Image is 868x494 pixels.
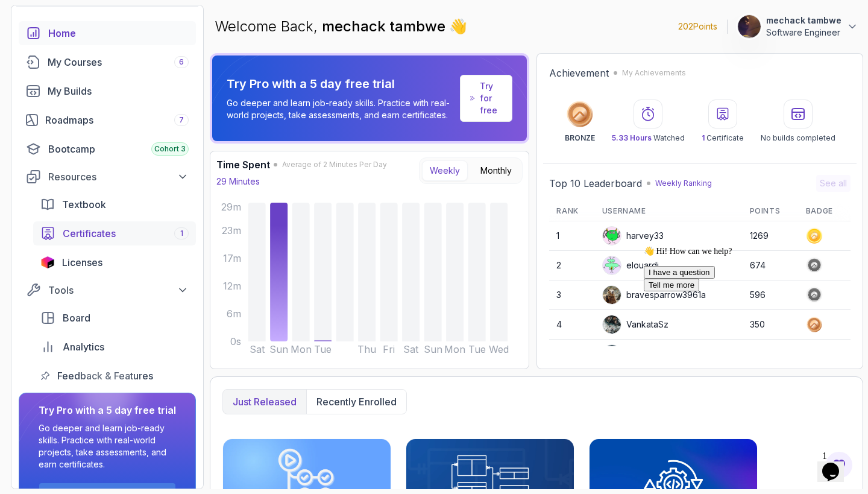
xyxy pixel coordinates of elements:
span: 5.33 Hours [612,133,652,142]
th: Username [595,201,743,221]
p: Welcome Back, [215,17,467,36]
tspan: Sat [403,343,419,355]
tspan: 6m [227,308,241,320]
p: No builds completed [761,133,835,143]
a: textbook [33,192,196,217]
button: user profile imagemechack tambweSoftware Engineer [737,14,858,39]
td: 1 [549,221,594,251]
button: Resources [19,166,196,188]
tspan: Wed [489,343,509,355]
div: Roadmaps [45,113,189,127]
span: mechack tambwe [322,17,449,35]
tspan: 12m [223,280,241,292]
a: board [33,306,196,330]
p: Try Pro with a 5 day free trial [227,75,455,92]
a: analytics [33,335,196,359]
button: Tell me more [5,37,60,50]
img: user profile image [738,15,761,38]
p: Go deeper and learn job-ready skills. Practice with real-world projects, take assessments, and ea... [39,422,176,470]
div: My Builds [48,84,189,98]
iframe: chat widget [817,446,856,482]
p: Software Engineer [766,27,841,39]
div: Resources [48,169,189,184]
tspan: Sun [269,343,288,355]
span: Board [63,311,90,325]
tspan: 29m [221,201,241,213]
td: 1269 [743,221,799,251]
img: jetbrains icon [40,256,55,268]
span: 👋 [448,16,468,36]
td: 2 [549,251,594,280]
span: 1 [702,133,705,142]
tspan: Thu [357,343,376,355]
h3: Time Spent [216,157,270,172]
th: Points [743,201,799,221]
span: 👋 Hi! How can we help? [5,5,93,14]
img: user profile image [603,315,621,334]
div: VankataSz [602,315,668,334]
div: Bootcamp [48,142,189,156]
a: builds [19,79,196,103]
a: courses [19,50,196,74]
span: Average of 2 Minutes Per Day [282,160,387,169]
span: Textbook [62,197,106,212]
p: mechack tambwe [766,14,841,27]
td: 4 [549,310,594,340]
p: Just released [233,394,297,409]
p: Weekly Ranking [655,179,712,188]
p: BRONZE [565,133,595,143]
p: Recently enrolled [316,394,397,409]
a: roadmaps [19,108,196,132]
button: See all [816,175,851,192]
div: mightypandac6ab1 [602,344,701,364]
span: Cohort 3 [154,144,186,154]
tspan: Tue [468,343,486,355]
div: My Courses [48,55,189,69]
h2: Top 10 Leaderboard [549,176,642,191]
button: Monthly [473,160,520,181]
td: 3 [549,280,594,310]
div: Tools [48,283,189,297]
button: I have a question [5,25,76,37]
p: Go deeper and learn job-ready skills. Practice with real-world projects, take assessments, and ea... [227,97,455,121]
a: feedback [33,364,196,388]
span: Analytics [63,340,104,354]
span: 7 [179,115,184,125]
div: 👋 Hi! How can we help?I have a questionTell me more [5,5,222,50]
a: Try for free [460,75,512,122]
tspan: 17m [223,252,241,264]
tspan: 23m [222,224,241,236]
span: 6 [179,57,184,67]
h2: Achievement [549,66,609,80]
img: default monster avatar [603,256,621,274]
tspan: Sat [250,343,265,355]
tspan: Fri [383,343,395,355]
div: Home [48,26,189,40]
p: Watched [612,133,685,143]
p: 202 Points [678,21,717,33]
a: bootcamp [19,137,196,161]
span: Feedback & Features [57,369,153,383]
tspan: Tue [314,343,332,355]
button: Tools [19,279,196,301]
button: Weekly [422,160,468,181]
a: home [19,21,196,45]
div: elouardi [602,256,659,275]
a: certificates [33,221,196,245]
span: Licenses [62,255,102,270]
button: Recently enrolled [306,390,406,414]
a: Try for free [480,80,502,116]
tspan: 0s [230,335,241,347]
button: Just released [223,390,306,414]
td: 5 [549,340,594,369]
p: My Achievements [622,68,686,78]
p: Certificate [702,133,744,143]
iframe: chat widget [639,241,856,440]
a: licenses [33,250,196,274]
p: 29 Minutes [216,176,260,188]
img: user profile image [603,286,621,304]
img: user profile image [603,345,621,363]
tspan: Mon [291,343,312,355]
span: 1 [180,229,183,238]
